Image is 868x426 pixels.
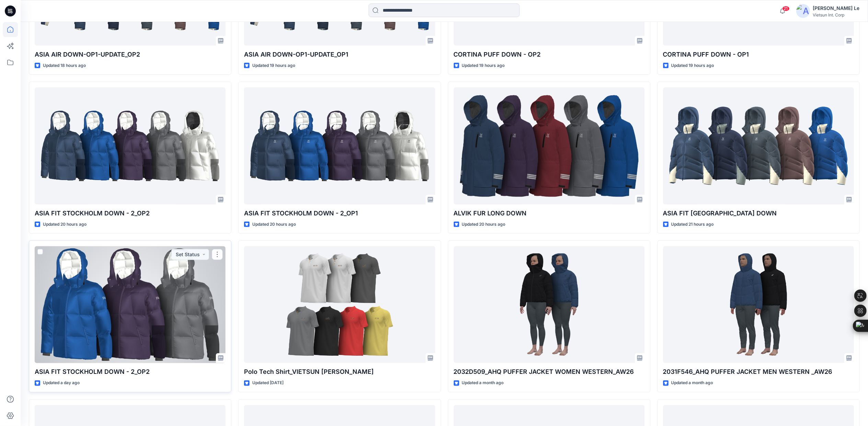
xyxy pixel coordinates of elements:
[252,221,296,228] p: Updated 20 hours ago
[43,379,80,387] p: Updated a day ago
[244,87,435,204] a: ASIA FIT STOCKHOLM DOWN - 2​_OP1
[454,87,645,204] a: ALVIK FUR LONG DOWN
[462,379,504,387] p: Updated a month ago
[663,209,854,218] p: ASIA FIT [GEOGRAPHIC_DATA] DOWN
[782,6,790,11] span: 21
[244,367,435,377] p: Polo Tech Shirt_VIETSUN [PERSON_NAME]
[671,379,713,387] p: Updated a month ago
[462,221,506,228] p: Updated 20 hours ago
[454,367,645,377] p: 2032D509_AHQ PUFFER JACKET WOMEN WESTERN_AW26
[43,221,86,228] p: Updated 20 hours ago
[454,209,645,218] p: ALVIK FUR LONG DOWN
[663,367,854,377] p: 2031F546_AHQ PUFFER JACKET MEN WESTERN _AW26
[252,379,283,387] p: Updated [DATE]
[454,50,645,59] p: CORTINA PUFF DOWN - OP2
[813,12,859,17] div: Vietsun Int. Corp
[35,87,225,204] a: ASIA FIT STOCKHOLM DOWN - 2​_OP2
[35,246,225,363] a: ASIA FIT STOCKHOLM DOWN - 2​_OP2
[35,209,225,218] p: ASIA FIT STOCKHOLM DOWN - 2​_OP2
[663,50,854,59] p: CORTINA PUFF DOWN - OP1
[454,246,645,363] a: 2032D509_AHQ PUFFER JACKET WOMEN WESTERN_AW26
[671,221,714,228] p: Updated 21 hours ago
[252,62,295,69] p: Updated 19 hours ago
[43,62,86,69] p: Updated 18 hours ago
[663,87,854,204] a: ASIA FIT STOCKHOLM DOWN
[35,50,225,59] p: ASIA AIR DOWN-OP1-UPDATE_OP2
[244,209,435,218] p: ASIA FIT STOCKHOLM DOWN - 2​_OP1
[35,367,225,377] p: ASIA FIT STOCKHOLM DOWN - 2​_OP2
[244,50,435,59] p: ASIA AIR DOWN-OP1-UPDATE_OP1
[813,4,859,12] div: [PERSON_NAME] Le
[663,246,854,363] a: 2031F546_AHQ PUFFER JACKET MEN WESTERN _AW26
[462,62,505,69] p: Updated 19 hours ago
[671,62,714,69] p: Updated 19 hours ago
[796,4,810,18] img: avatar
[244,246,435,363] a: Polo Tech Shirt_VIETSUN NINH THUAN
